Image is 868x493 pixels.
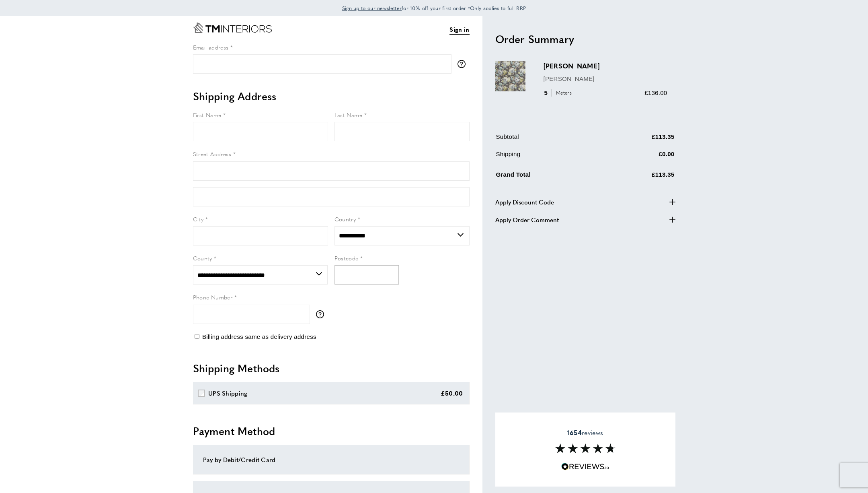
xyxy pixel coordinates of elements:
[334,215,356,223] span: Country
[495,215,559,225] span: Apply Order Comment
[193,150,232,158] span: Street Address
[604,149,675,165] td: £0.00
[496,168,604,186] td: Grand Total
[458,60,470,68] button: More information
[342,4,526,12] span: for 10% off your first order *Only applies to full RRP
[193,89,470,103] h2: Shipping Address
[496,132,604,148] td: Subtotal
[195,334,199,339] input: Billing address same as delivery address
[496,149,604,165] td: Shipping
[193,23,272,33] a: Go to Home page
[193,111,222,119] span: First Name
[441,388,463,398] div: £50.00
[193,361,470,375] h2: Shipping Methods
[544,74,667,84] p: [PERSON_NAME]
[567,429,603,437] span: reviews
[604,132,675,148] td: £113.35
[604,168,675,186] td: £113.35
[203,455,460,464] div: Pay by Debit/Credit Card
[544,61,667,70] h3: [PERSON_NAME]
[334,111,363,119] span: Last Name
[342,4,402,12] a: Sign up to our newsletter
[342,4,402,12] span: Sign up to our newsletter
[495,61,525,91] img: Jessica Bilberry
[193,293,233,301] span: Phone Number
[208,388,248,398] div: UPS Shipping
[193,424,470,438] h2: Payment Method
[449,25,469,35] a: Sign in
[567,428,582,437] strong: 1654
[644,89,667,96] span: £136.00
[544,88,575,98] div: 5
[202,333,316,340] span: Billing address same as delivery address
[495,32,675,46] h2: Order Summary
[316,310,328,318] button: More information
[193,215,204,223] span: City
[552,89,574,97] span: Meters
[561,463,609,470] img: Reviews.io 5 stars
[334,254,359,262] span: Postcode
[193,43,229,51] span: Email address
[495,197,554,207] span: Apply Discount Code
[555,443,616,453] img: Reviews section
[193,254,212,262] span: County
